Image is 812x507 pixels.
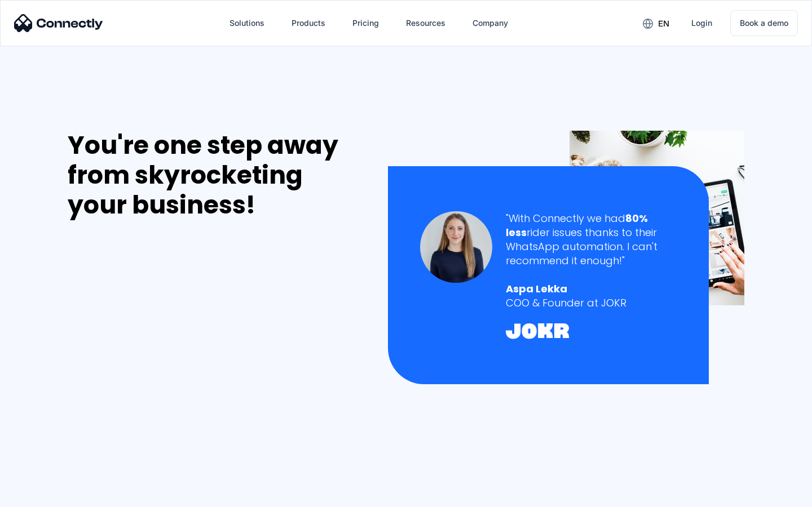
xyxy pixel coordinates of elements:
[14,14,103,32] img: Connectly Logo
[406,15,445,31] div: Resources
[506,282,567,296] strong: Aspa Lekka
[230,15,264,31] div: Solutions
[506,296,677,310] div: COO & Founder at JOKR
[506,211,677,268] div: "With Connectly we had rider issues thanks to their WhatsApp automation. I can't recommend it eno...
[730,10,798,36] a: Book a demo
[292,15,325,31] div: Products
[682,10,721,37] a: Login
[68,131,364,220] div: You're one step away from skyrocketing your business!
[11,487,68,503] aside: Language selected: English
[473,15,508,31] div: Company
[691,15,712,31] div: Login
[506,211,648,239] strong: 80% less
[68,233,237,492] iframe: Form 0
[343,10,388,37] a: Pricing
[23,487,68,503] ul: Language list
[352,15,379,31] div: Pricing
[658,16,669,32] div: en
